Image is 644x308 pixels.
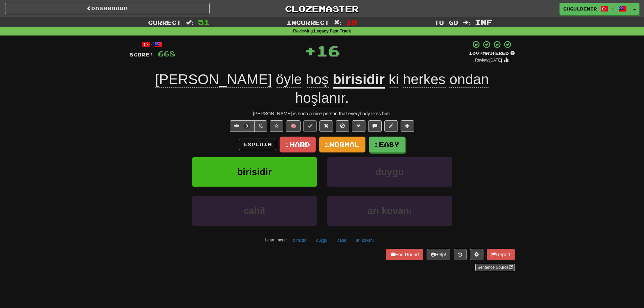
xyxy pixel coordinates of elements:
span: . [295,71,489,106]
span: chguldemir [563,6,597,12]
span: Inf [475,18,492,26]
span: : [334,20,341,25]
button: ½ [254,120,267,132]
span: Score: [129,52,154,57]
div: Mastered [469,50,515,56]
button: cahil [334,235,350,245]
u: birisidir [333,71,385,89]
span: ki [389,71,399,88]
span: Correct [148,19,181,26]
div: / [129,40,175,49]
span: + [304,40,316,61]
button: Favorite sentence (alt+f) [270,120,283,132]
button: 0 [230,120,255,132]
span: birisidir [237,167,272,177]
span: 10 [346,18,357,26]
button: Explain [239,139,276,150]
span: arı kovanı [367,206,412,216]
button: Reset to 0% Mastered (alt+r) [319,120,333,132]
small: 2. [325,142,329,148]
button: Add to collection (alt+a) [401,120,414,132]
button: Set this sentence to 100% Mastered (alt+m) [303,120,317,132]
span: öyle [276,71,302,88]
button: arı kovanı [327,196,452,226]
button: 🧠 [286,120,301,132]
span: : [186,20,193,25]
button: Discuss sentence (alt+u) [368,120,382,132]
a: chguldemir / [559,3,630,15]
button: Grammar (alt+g) [352,120,365,132]
span: 668 [158,49,175,58]
small: Learn more: [265,238,287,242]
button: 2.Normal [319,137,365,152]
span: Normal [329,141,360,148]
span: cahil [244,206,265,216]
button: 1.Hard [280,137,316,152]
span: hoşlanır [295,90,345,106]
span: hoş [306,71,329,88]
button: Ignore sentence (alt+i) [336,120,349,132]
span: Easy [379,141,399,148]
button: Report [487,249,515,260]
button: End Round [386,249,423,260]
span: Hard [290,141,310,148]
span: / [612,5,615,10]
small: 1. [285,142,290,148]
button: Help! [427,249,451,260]
strong: Legacy Fast Track [314,29,351,33]
button: Round history (alt+y) [454,249,467,260]
span: duygu [376,167,404,177]
button: cahil [192,196,317,226]
button: birisidir [192,157,317,187]
a: Sentence Source [475,264,515,271]
a: Clozemaster [220,3,424,15]
span: : [463,20,470,25]
span: [PERSON_NAME] [155,71,272,88]
div: [PERSON_NAME] is such a nice person that everybody likes him. [129,110,515,117]
button: duygu [313,235,331,245]
button: 3.Easy [369,137,405,152]
button: birisidir [290,235,310,245]
span: Incorrect [287,19,329,26]
span: 100 % [469,50,482,56]
span: 0 [243,123,251,129]
button: duygu [327,157,452,187]
small: 3. [375,142,379,148]
button: arı kovanı [352,235,378,245]
button: Edit sentence (alt+d) [384,120,398,132]
span: herkes [403,71,446,88]
span: 51 [198,18,210,26]
span: ondan [449,71,489,88]
div: Text-to-speech controls [229,120,267,132]
span: 16 [316,42,340,59]
a: Dashboard [5,3,210,14]
span: To go [434,19,458,26]
small: Review: [DATE] [475,58,502,63]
